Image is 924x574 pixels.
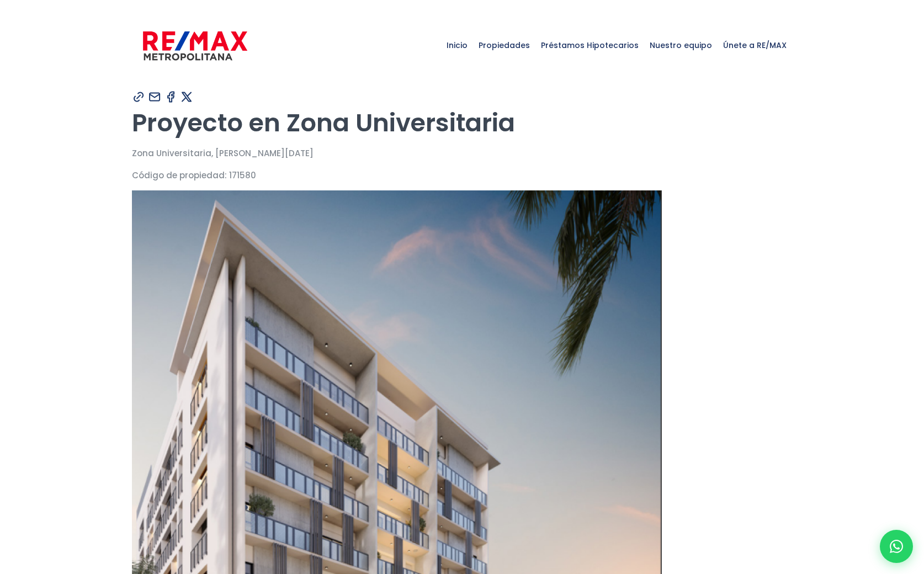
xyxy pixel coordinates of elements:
[132,169,227,181] span: Código de propiedad:
[132,90,146,104] img: Compartir
[535,18,644,73] a: Préstamos Hipotecarios
[535,29,644,62] span: Préstamos Hipotecarios
[473,18,535,73] a: Propiedades
[180,90,194,104] img: Compartir
[473,29,535,62] span: Propiedades
[644,29,718,62] span: Nuestro equipo
[148,90,162,104] img: Compartir
[143,18,247,73] a: RE/MAX Metropolitana
[143,29,247,62] img: remax-metropolitana-logo
[441,29,473,62] span: Inicio
[132,146,792,160] p: Zona Universitaria, [PERSON_NAME][DATE]
[718,18,792,73] a: Únete a RE/MAX
[718,29,792,62] span: Únete a RE/MAX
[164,90,178,104] img: Compartir
[441,18,473,73] a: Inicio
[229,169,256,181] span: 171580
[644,18,718,73] a: Nuestro equipo
[132,108,792,138] h1: Proyecto en Zona Universitaria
